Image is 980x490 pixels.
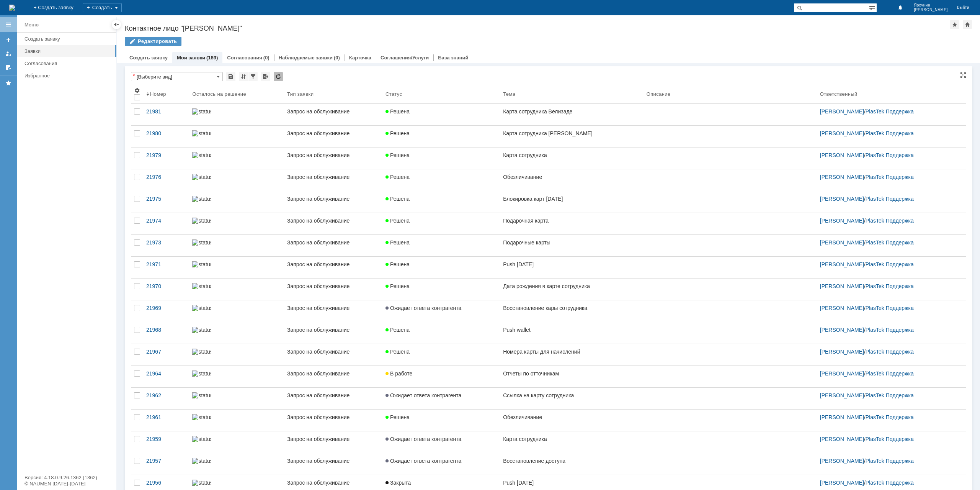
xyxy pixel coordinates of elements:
[385,152,410,158] span: Решена
[820,283,957,289] div: /
[382,169,500,191] a: Решена
[24,61,112,66] div: Согласования
[385,239,410,246] span: Решена
[2,34,15,46] a: Создать заявку
[500,169,644,191] a: Обезличивание
[287,305,379,311] div: Запрос на обслуживание
[820,130,864,136] a: [PERSON_NAME]
[129,55,168,61] a: Создать заявку
[963,20,972,29] div: Сделать домашней страницей
[227,55,262,61] a: Согласования
[820,349,957,355] div: /
[189,104,284,125] a: statusbar-100 (1).png
[284,322,382,344] a: Запрос на обслуживание
[284,104,382,125] a: Запрос на обслуживание
[287,239,379,246] div: Запрос на обслуживание
[866,196,914,202] a: PlasTek Поддержка
[192,239,211,246] img: statusbar-100 (1).png
[866,327,914,333] a: PlasTek Поддержка
[820,196,957,202] div: /
[189,453,284,475] a: statusbar-100 (1).png
[192,196,211,202] img: statusbar-100 (1).png
[820,152,864,158] a: [PERSON_NAME]
[284,257,382,278] a: Запрос на обслуживание
[385,370,412,377] span: В работе
[385,91,402,97] div: Статус
[146,458,186,464] div: 21957
[820,370,957,377] div: /
[192,305,211,311] img: statusbar-100 (1).png
[189,366,284,387] a: statusbar-100 (1).png
[503,414,640,420] div: Обезличивание
[21,33,115,45] a: Создать заявку
[503,174,640,180] div: Обезличивание
[503,370,640,377] div: Отчеты по отточникам
[146,436,186,442] div: 21959
[385,458,461,464] span: Ожидает ответа контрагента
[192,91,246,97] div: Осталось на решение
[192,152,211,158] img: statusbar-100 (1).png
[820,392,864,398] a: [PERSON_NAME]
[820,305,957,311] div: /
[503,196,640,202] div: Блокировка карт [DATE]
[284,84,382,104] th: Тип заявки
[503,305,640,311] div: Восстановление кары сотрудника
[820,480,864,486] a: [PERSON_NAME]
[820,218,957,224] div: /
[500,126,644,147] a: Карта сотрудника [PERSON_NAME]
[192,349,211,355] img: statusbar-100 (1).png
[248,72,258,81] div: Фильтрация...
[820,436,957,442] div: /
[820,327,957,333] div: /
[381,55,429,61] a: Соглашения/Услуги
[143,257,189,278] a: 21971
[500,104,644,125] a: Карта сотрудника Велизаде
[143,366,189,387] a: 21964
[382,213,500,234] a: Решена
[503,91,515,97] div: Тема
[820,392,957,398] div: /
[382,388,500,409] a: Ожидает ответа контрагента
[2,48,15,60] a: Мои заявки
[820,174,864,180] a: [PERSON_NAME]
[287,392,379,398] div: Запрос на обслуживание
[146,196,186,202] div: 21975
[500,235,644,256] a: Подарочные карты
[500,84,644,104] th: Тема
[866,480,914,486] a: PlasTek Поддержка
[820,218,864,224] a: [PERSON_NAME]
[146,349,186,355] div: 21967
[192,130,211,136] img: statusbar-100 (1).png
[503,480,640,486] div: Push [DATE]
[24,481,109,486] div: © NAUMEN [DATE]-[DATE]
[820,436,864,442] a: [PERSON_NAME]
[189,191,284,213] a: statusbar-100 (1).png
[284,235,382,256] a: Запрос на обслуживание
[385,480,411,486] span: Закрыта
[287,327,379,333] div: Запрос на обслуживание
[914,8,948,12] span: [PERSON_NAME]
[382,410,500,431] a: Решена
[192,327,211,333] img: statusbar-100 (1).png
[287,261,379,267] div: Запрос на обслуживание
[287,108,379,115] div: Запрос на обслуживание
[189,126,284,147] a: statusbar-100 (1).png
[385,130,410,136] span: Решена
[287,436,379,442] div: Запрос на обслуживание
[382,126,500,147] a: Решена
[150,91,166,97] div: Номер
[146,283,186,289] div: 21970
[284,344,382,365] a: Запрос на обслуживание
[192,261,211,267] img: statusbar-100 (1).png
[189,257,284,278] a: statusbar-100 (1).png
[226,72,235,81] div: Сохранить вид
[503,261,640,267] div: Push [DATE]
[385,283,410,289] span: Решена
[500,366,644,387] a: Отчеты по отточникам
[503,239,640,246] div: Подарочные карты
[866,130,914,136] a: PlasTek Поддержка
[287,458,379,464] div: Запрос на обслуживание
[192,436,211,442] img: statusbar-100 (1).png
[192,458,211,464] img: statusbar-100 (1).png
[385,327,410,333] span: Решена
